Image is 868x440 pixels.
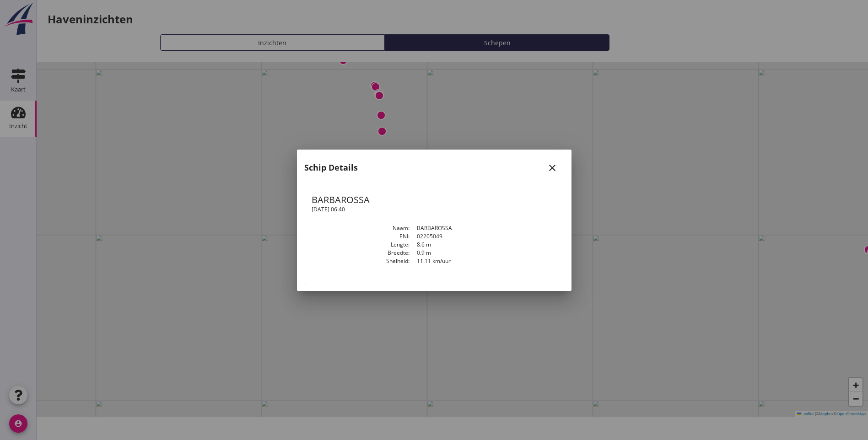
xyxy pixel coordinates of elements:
dt: Breedte [312,249,410,257]
dd: 02205049 [410,232,557,241]
dt: ENI [312,232,410,241]
h2: Schip Details [304,161,358,174]
dt: Naam [312,224,410,232]
dt: Snelheid [312,257,410,265]
dd: BARBAROSSA [410,224,557,232]
h2: [DATE] 06:40 [312,206,434,213]
dt: Lengte [312,241,410,249]
dd: 11.11 km/uur [410,257,557,265]
dd: 8.6 m [410,241,557,249]
i: close [547,162,558,173]
dd: 0.9 m [410,249,557,257]
h1: BARBAROSSA [312,193,434,206]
